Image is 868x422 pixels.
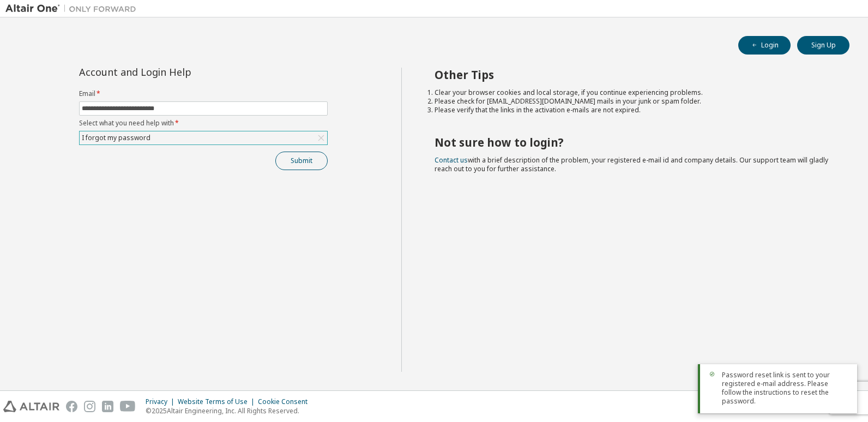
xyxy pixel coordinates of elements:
[120,401,136,412] img: youtube.svg
[435,68,830,82] h2: Other Tips
[3,401,59,412] img: altair_logo.svg
[258,397,314,406] div: Cookie Consent
[146,397,178,406] div: Privacy
[5,3,142,14] img: Altair One
[146,406,314,415] p: © 2025 Altair Engineering, Inc. All Rights Reserved.
[275,152,328,170] button: Submit
[178,397,258,406] div: Website Terms of Use
[435,88,830,97] li: Clear your browser cookies and local storage, if you continue experiencing problems.
[79,89,328,98] label: Email
[722,371,848,406] span: Password reset link is sent to your registered e-mail address. Please follow the instructions to ...
[79,68,278,76] div: Account and Login Help
[84,401,95,412] img: instagram.svg
[80,131,327,144] div: I forgot my password
[435,155,828,173] span: with a brief description of the problem, your registered e-mail id and company details. Our suppo...
[66,401,77,412] img: facebook.svg
[435,97,830,106] li: Please check for [EMAIL_ADDRESS][DOMAIN_NAME] mails in your junk or spam folder.
[797,36,849,55] button: Sign Up
[435,106,830,114] li: Please verify that the links in the activation e-mails are not expired.
[80,132,152,144] div: I forgot my password
[738,36,791,55] button: Login
[79,119,328,128] label: Select what you need help with
[102,401,113,412] img: linkedin.svg
[435,155,468,165] a: Contact us
[435,135,830,149] h2: Not sure how to login?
